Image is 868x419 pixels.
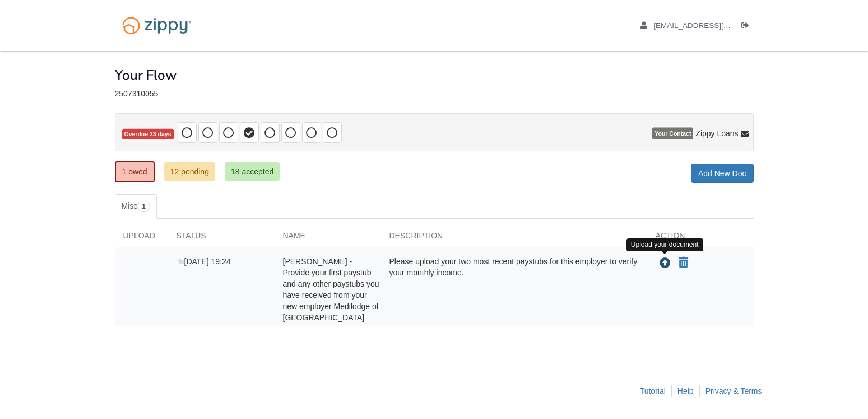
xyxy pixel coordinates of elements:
[115,230,168,247] div: Upload
[705,386,762,395] a: Privacy & Terms
[626,238,703,251] div: Upload your document
[225,162,280,181] a: 18 accepted
[115,11,198,40] img: Logo
[652,128,693,139] span: Your Contact
[115,161,155,182] a: 1 owed
[653,21,782,30] span: through_revenge@yahoo.com
[275,230,381,247] div: Name
[115,194,157,219] a: Misc
[640,386,666,395] a: Tutorial
[115,68,177,82] h1: Your Flow
[283,257,379,322] span: [PERSON_NAME] - Provide your first paystub and any other paystubs you have received from your new...
[647,230,754,247] div: Action
[677,386,694,395] a: Help
[177,257,231,266] span: [DATE] 19:24
[381,256,647,323] div: Please upload your two most recent paystubs for this employer to verify your monthly income.
[164,162,215,181] a: 12 pending
[677,256,689,270] button: Declare Matthew Paddock - Provide your first paystub and any other paystubs you have received fro...
[122,129,174,140] span: Overdue 23 days
[640,21,782,33] a: edit profile
[691,164,754,183] a: Add New Doc
[658,256,672,270] button: Upload Matthew Paddock - Provide your first paystub and any other paystubs you have received from...
[137,201,150,212] span: 1
[168,230,275,247] div: Status
[115,89,754,99] div: 2507310055
[381,230,647,247] div: Description
[741,21,754,33] a: Log out
[695,128,738,139] span: Zippy Loans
